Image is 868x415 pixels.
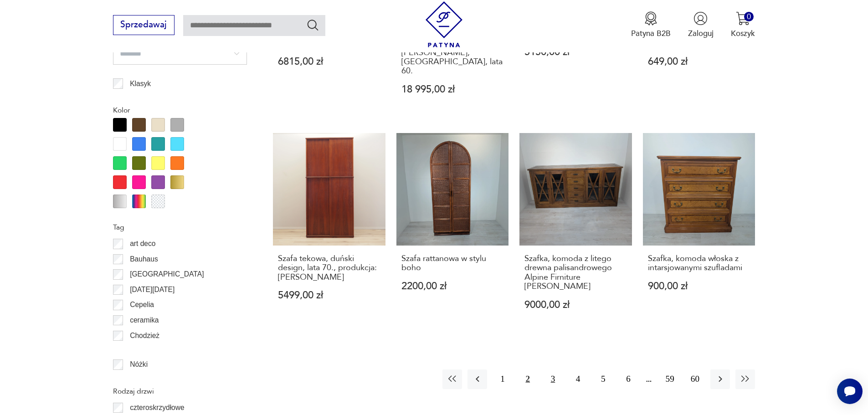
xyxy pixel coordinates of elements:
p: ceramika [130,314,159,326]
h3: Szafa rattanowa w stylu boho [401,254,504,273]
button: 4 [568,369,588,389]
img: Ikona koszyka [736,11,750,26]
button: 59 [660,369,680,389]
button: Patyna B2B [631,11,671,39]
a: Sprzedawaj [113,22,175,29]
button: 1 [493,369,512,389]
button: 6 [618,369,638,389]
p: 6815,00 zł [278,57,380,67]
button: Zaloguj [688,11,714,39]
p: Chodzież [130,330,159,342]
p: art deco [130,238,155,250]
a: Ikona medaluPatyna B2B [631,11,671,39]
p: [DATE][DATE] [130,284,175,296]
p: 18 995,00 zł [401,85,504,94]
button: 3 [543,369,563,389]
h3: Szafka, komoda z litego drewna palisandrowego Alpine Firniture [PERSON_NAME] [524,254,627,292]
p: 5499,00 zł [278,291,380,300]
p: Patyna B2B [631,28,671,39]
a: Szafka, komoda z litego drewna palisandrowego Alpine Firniture NewberrySzafka, komoda z litego dr... [519,133,632,331]
button: 0Koszyk [731,11,755,39]
p: [GEOGRAPHIC_DATA] [130,268,204,280]
button: 60 [685,369,705,389]
a: Szafka, komoda włoska z intarsjowanymi szufladamiSzafka, komoda włoska z intarsjowanymi szufladam... [643,133,755,331]
button: Szukaj [306,18,319,31]
p: Koszyk [731,28,755,39]
p: czteroskrzydłowe [130,402,185,414]
p: Cepelia [130,299,154,311]
p: 900,00 zł [648,282,750,291]
p: Zaloguj [688,28,714,39]
p: Kolor [113,104,247,116]
p: Bauhaus [130,253,158,265]
img: Patyna - sklep z meblami i dekoracjami vintage [421,1,467,47]
h3: Szafa tekowa, duński design, lata 70., produkcja: [PERSON_NAME] [278,254,380,282]
button: 2 [518,369,538,389]
p: Tag [113,221,247,233]
p: 2200,00 zł [401,282,504,291]
iframe: Smartsupp widget button [837,379,863,404]
p: Ćmielów [130,345,157,357]
a: Szafa rattanowa w stylu bohoSzafa rattanowa w stylu boho2200,00 zł [396,133,509,331]
p: 9000,00 zł [524,300,627,310]
img: Ikonka użytkownika [693,11,708,26]
div: 0 [744,12,754,21]
h3: Szafka, komoda włoska z intarsjowanymi szufladami [648,254,750,273]
img: Ikona medalu [644,11,658,26]
button: 5 [593,369,613,389]
p: Nóżki [130,359,148,370]
button: Sprzedawaj [113,15,175,35]
p: 5150,00 zł [524,47,627,57]
a: Szafa tekowa, duński design, lata 70., produkcja: DaniaSzafa tekowa, duński design, lata 70., pro... [273,133,385,331]
h3: Komoda tekowa, proj. [PERSON_NAME] & [PERSON_NAME] prod. [PERSON_NAME], [GEOGRAPHIC_DATA], lata 60. [401,20,504,76]
p: Rodzaj drzwi [113,385,247,397]
p: 649,00 zł [648,57,750,67]
p: Klasyk [130,78,151,90]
